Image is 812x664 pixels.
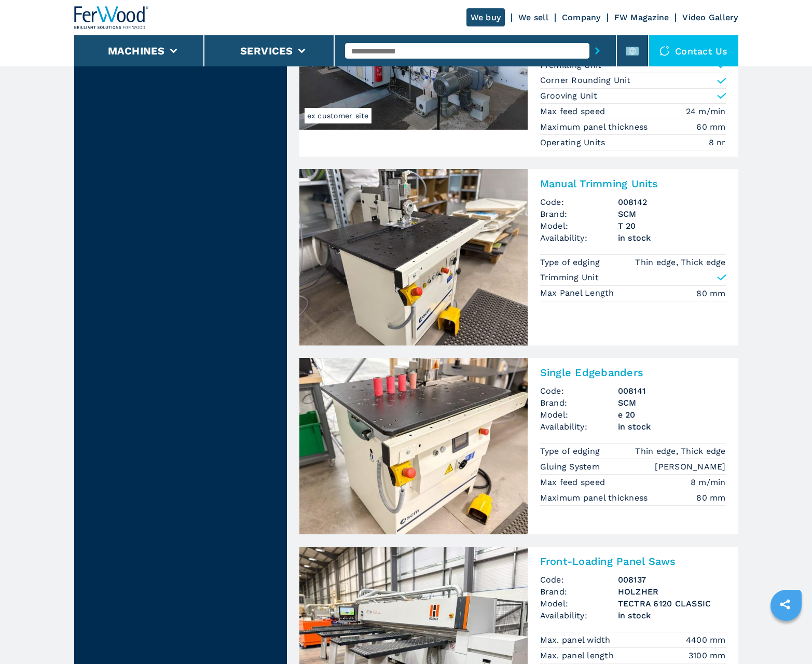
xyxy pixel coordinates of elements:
[682,12,738,22] a: Video Gallery
[540,208,618,220] span: Brand:
[540,477,608,488] p: Max feed speed
[540,220,618,232] span: Model:
[635,256,725,268] em: Thin edge, Thick edge
[299,169,528,345] img: Manual Trimming Units SCM T 20
[540,272,599,283] p: Trimming Unit
[466,8,505,26] a: We buy
[772,591,798,617] a: sharethis
[618,610,726,621] span: in stock
[618,385,726,397] h3: 008141
[691,476,726,488] em: 8 m/min
[540,586,618,598] span: Brand:
[540,232,618,244] span: Availability:
[709,136,726,148] em: 8 nr
[540,366,726,379] h2: Single Edgebanders
[305,108,371,123] span: ex customer site
[540,555,726,568] h2: Front-Loading Panel Saws
[299,358,738,534] a: Single Edgebanders SCM e 20Single EdgebandersCode:008141Brand:SCMModel:e 20Availability:in stockT...
[540,446,603,457] p: Type of edging
[635,445,725,457] em: Thin edge, Thick edge
[299,358,528,534] img: Single Edgebanders SCM e 20
[540,196,618,208] span: Code:
[686,105,726,117] em: 24 m/min
[540,598,618,610] span: Model:
[618,586,726,598] h3: HOLZHER
[689,649,726,661] em: 3100 mm
[540,106,608,117] p: Max feed speed
[540,121,651,133] p: Maximum panel thickness
[686,634,726,646] em: 4400 mm
[540,137,608,148] p: Operating Units
[240,45,293,57] button: Services
[618,397,726,409] h3: SCM
[659,46,670,56] img: Contact us
[540,610,618,621] span: Availability:
[614,12,669,22] a: FW Magazine
[768,617,804,656] iframe: Chat
[618,208,726,220] h3: SCM
[540,650,617,661] p: Max. panel length
[696,492,725,504] em: 80 mm
[618,220,726,232] h3: T 20
[618,409,726,421] h3: e 20
[540,421,618,433] span: Availability:
[540,90,597,102] p: Grooving Unit
[618,598,726,610] h3: TECTRA 6120 CLASSIC
[540,177,726,190] h2: Manual Trimming Units
[518,12,548,22] a: We sell
[108,45,165,57] button: Machines
[540,634,613,646] p: Max. panel width
[589,39,605,63] button: submit-button
[618,574,726,586] h3: 008137
[540,75,631,86] p: Corner Rounding Unit
[618,232,726,244] span: in stock
[299,169,738,345] a: Manual Trimming Units SCM T 20Manual Trimming UnitsCode:008142Brand:SCMModel:T 20Availability:in ...
[618,196,726,208] h3: 008142
[540,409,618,421] span: Model:
[540,461,603,473] p: Gluing System
[696,287,725,299] em: 80 mm
[540,397,618,409] span: Brand:
[540,385,618,397] span: Code:
[74,6,149,29] img: Ferwood
[540,287,617,299] p: Max Panel Length
[655,461,725,473] em: [PERSON_NAME]
[540,257,603,268] p: Type of edging
[562,12,601,22] a: Company
[696,121,725,133] em: 60 mm
[649,35,738,66] div: Contact us
[618,421,726,433] span: in stock
[540,492,651,504] p: Maximum panel thickness
[540,574,618,586] span: Code:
